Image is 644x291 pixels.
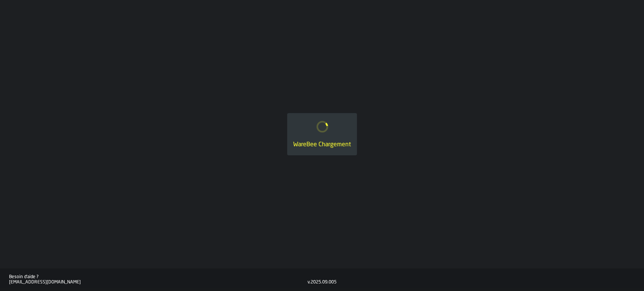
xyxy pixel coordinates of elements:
[9,280,307,285] div: [EMAIL_ADDRESS][DOMAIN_NAME]
[9,274,307,285] a: Besoin d'aide ?[EMAIL_ADDRESS][DOMAIN_NAME]
[310,280,337,285] div: 2025.09.005
[293,140,351,149] div: WareBee Chargement
[9,274,307,280] div: Besoin d'aide ?
[307,280,310,285] div: v.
